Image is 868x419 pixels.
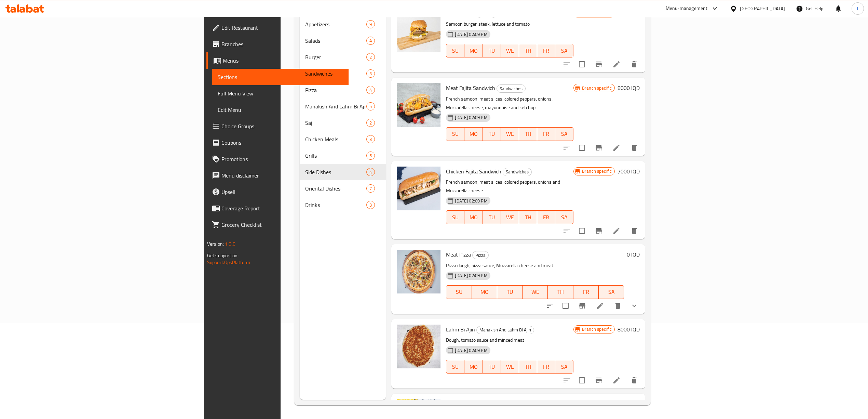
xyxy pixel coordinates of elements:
span: WE [504,212,516,222]
span: SA [558,46,571,56]
span: Select to update [575,141,589,155]
a: Edit menu item [612,60,621,68]
span: Pizza [305,86,367,94]
button: MO [464,44,483,57]
a: Edit menu item [596,302,604,310]
a: Coupons [206,134,349,151]
button: SU [446,285,472,299]
span: [DATE] 02:09 PM [452,347,490,354]
span: Sandwiches [497,85,525,93]
a: Edit menu item [612,227,621,235]
button: SU [446,44,464,57]
span: Meat Pizza [446,249,471,260]
span: Get support on: [207,251,239,260]
span: Salads [305,37,367,45]
span: 7 [367,185,375,192]
button: Branch-specific-item [591,56,607,73]
button: SA [555,360,573,374]
h6: 7000 IQD [618,167,640,176]
div: Menu-management [666,4,708,13]
span: Select to update [558,299,573,313]
button: WE [501,360,519,374]
span: [DATE] 02:09 PM [452,114,490,121]
h6: 8000 IQD [618,399,640,409]
span: SA [601,287,621,297]
div: Sandwiches3 [300,65,386,82]
a: Promotions [206,151,349,167]
span: Menus [223,56,343,65]
span: Select to update [575,57,589,71]
div: Grills5 [300,147,386,164]
span: Saj [305,119,367,127]
span: Select to update [575,373,589,388]
span: Sandwiches [503,168,531,176]
button: delete [626,372,642,389]
span: TH [551,287,570,297]
span: FR [540,129,553,139]
span: Side Dishes [305,168,367,176]
button: FR [537,127,555,141]
p: Samoon burger, steak, lettuce and tomato [446,20,573,28]
span: FR [540,212,553,222]
span: Chicken Meals [305,135,367,143]
p: Dough, tomato sauce and minced meat [446,336,573,344]
p: French samoon, meat slices, colored peppers, onions and Mozzarella cheese [446,178,573,195]
div: Side Dishes4 [300,164,386,180]
button: TU [483,127,501,141]
button: TU [483,360,501,374]
span: Sandwiches [305,69,367,78]
button: TH [519,44,537,57]
div: Burger2 [300,49,386,65]
div: Appetizers9 [300,16,386,32]
button: WE [523,285,548,299]
p: Pizza dough, pizza sauce, Mozzarella cheese and meat [446,261,624,270]
span: MO [467,212,480,222]
span: FR [576,287,596,297]
span: [DATE] 02:09 PM [452,198,490,204]
p: French samoon, meat slices, colored peppers, onions, Mozzarella cheese, mayonnaise and ketchup [446,95,573,112]
a: Edit menu item [612,376,621,384]
span: SU [449,129,462,139]
span: Full Menu View [218,89,343,97]
span: WE [504,129,516,139]
span: Select to update [575,224,589,238]
span: 2 [367,120,375,126]
div: items [366,201,375,209]
a: Support.OpsPlatform [207,258,250,267]
span: Chicken Fajita Sandwich [446,166,501,176]
span: Oriental Dishes [305,184,367,193]
span: Coverage Report [221,204,343,212]
span: SU [449,362,462,372]
span: Appetizers [305,20,367,28]
svg: Show Choices [630,302,638,310]
span: Burger [305,53,367,61]
button: SU [446,210,464,224]
button: FR [537,210,555,224]
h6: 8000 IQD [618,83,640,93]
img: Meat Fajita Sandwich [397,83,440,127]
a: Grocery Checklist [206,217,349,233]
a: Menus [206,52,349,69]
span: WE [525,287,545,297]
button: delete [626,223,642,239]
span: TH [522,46,534,56]
button: TU [483,210,501,224]
span: Grocery Checklist [221,221,343,229]
span: SA [558,362,571,372]
span: MO [467,362,480,372]
span: Grills [305,152,367,160]
a: Choice Groups [206,118,349,134]
button: SA [555,127,573,141]
span: Coupons [221,139,343,147]
span: Branches [221,40,343,48]
button: SA [555,44,573,57]
span: Drinks [305,201,367,209]
img: Meat Burger [397,9,440,52]
button: show more [626,298,642,314]
a: Coverage Report [206,200,349,217]
a: Edit menu item [612,144,621,152]
button: MO [464,360,483,374]
div: Oriental Dishes7 [300,180,386,197]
